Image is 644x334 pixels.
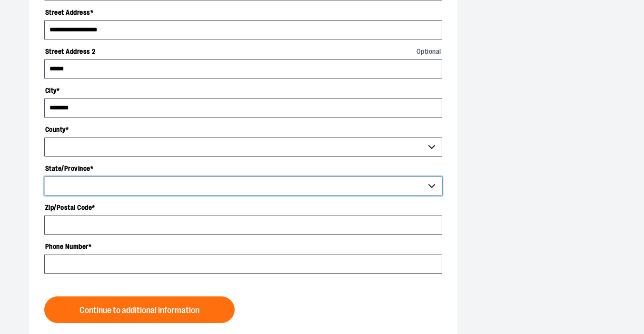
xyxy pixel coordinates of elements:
[44,121,442,138] label: County *
[44,238,442,255] label: Phone Number *
[44,160,442,177] label: State/Province *
[44,199,442,216] label: Zip/Postal Code *
[44,4,442,20] label: Street Address *
[79,306,199,315] span: Continue to additional information
[44,82,442,98] label: City *
[44,296,235,323] button: Continue to additional information
[44,43,442,59] label: Street Address 2
[416,48,441,55] span: Optional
